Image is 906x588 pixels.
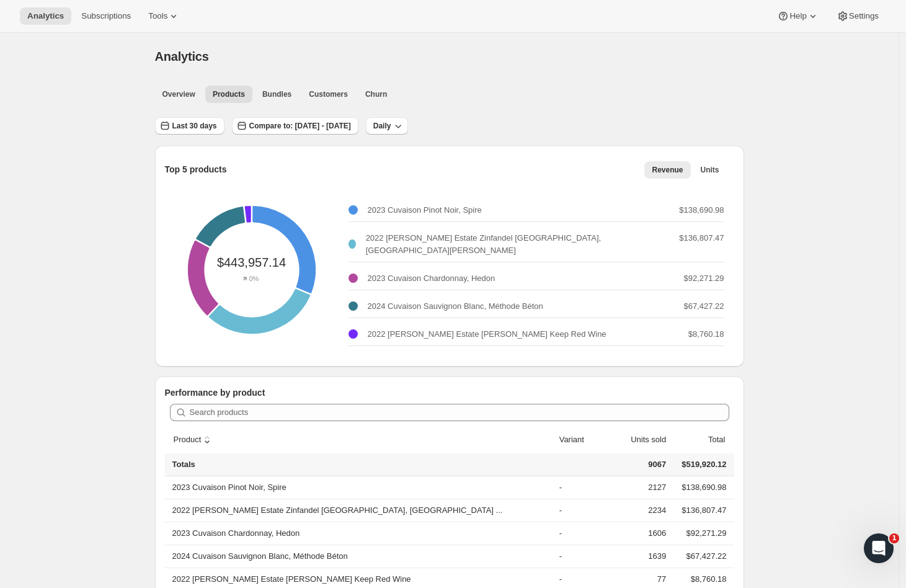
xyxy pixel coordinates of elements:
td: $138,690.98 [670,476,734,499]
iframe: Intercom live chat [864,533,894,563]
td: - [556,476,607,499]
td: - [556,522,607,545]
td: $519,920.12 [670,453,734,476]
span: Units [701,165,719,175]
button: Settings [829,7,886,25]
p: 2023 Cuvaison Pinot Noir, Spire [368,204,482,216]
button: sort ascending byProduct [172,428,216,452]
span: Overview [162,89,195,99]
td: 9067 [606,453,670,476]
span: Analytics [155,50,209,63]
p: $67,427.22 [683,300,724,313]
p: Top 5 products [165,163,227,176]
th: 2022 [PERSON_NAME] Estate Zinfandel [GEOGRAPHIC_DATA], [GEOGRAPHIC_DATA] ... [165,499,556,522]
span: 1 [889,533,899,543]
th: 2024 Cuvaison Sauvignon Blanc, Méthode Béton [165,545,556,568]
button: Help [770,7,826,25]
span: Churn [365,89,387,99]
span: Customers [309,89,348,99]
button: Daily [366,117,409,135]
span: Daily [373,121,391,131]
p: $138,690.98 [679,204,724,216]
button: Total [694,428,727,452]
button: Subscriptions [74,7,138,25]
span: Subscriptions [81,11,131,21]
span: Compare to: [DATE] - [DATE] [249,121,351,131]
input: Search products [190,404,729,421]
button: Tools [141,7,187,25]
span: Bundles [262,89,291,99]
p: 2022 [PERSON_NAME] Estate [PERSON_NAME] Keep Red Wine [368,328,606,341]
td: 1606 [606,522,670,545]
th: 2023 Cuvaison Chardonnay, Hedon [165,522,556,545]
td: $67,427.22 [670,545,734,568]
p: 2023 Cuvaison Chardonnay, Hedon [368,272,495,285]
span: Analytics [27,11,64,21]
span: Help [789,11,806,21]
p: Performance by product [165,386,734,399]
td: - [556,499,607,522]
span: Revenue [652,165,683,175]
td: $92,271.29 [670,522,734,545]
span: Settings [849,11,879,21]
td: 1639 [606,545,670,568]
p: $136,807.47 [679,232,724,257]
button: Compare to: [DATE] - [DATE] [232,117,358,135]
button: Units sold [616,428,668,452]
th: Totals [165,453,556,476]
td: 2127 [606,476,670,499]
td: 2234 [606,499,670,522]
p: $8,760.18 [688,328,724,341]
button: Variant [557,428,598,452]
span: Tools [148,11,167,21]
p: 2024 Cuvaison Sauvignon Blanc, Méthode Béton [368,300,543,313]
p: $92,271.29 [683,272,724,285]
span: Last 30 days [172,121,217,131]
button: Last 30 days [155,117,224,135]
span: Products [213,89,245,99]
td: $136,807.47 [670,499,734,522]
p: 2022 [PERSON_NAME] Estate Zinfandel [GEOGRAPHIC_DATA], [GEOGRAPHIC_DATA][PERSON_NAME] [366,232,680,257]
th: 2023 Cuvaison Pinot Noir, Spire [165,476,556,499]
button: Analytics [20,7,71,25]
td: - [556,545,607,568]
